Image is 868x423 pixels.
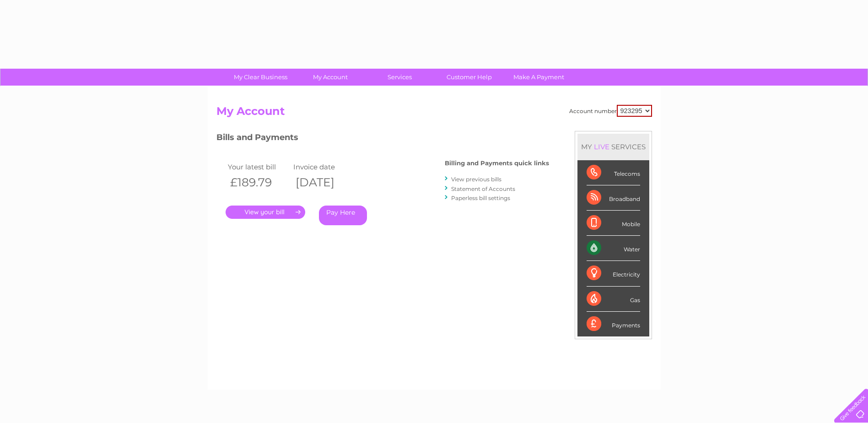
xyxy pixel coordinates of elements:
[226,161,291,173] td: Your latest bill
[223,69,298,86] a: My Clear Business
[569,105,652,117] div: Account number
[451,195,510,201] a: Paperless bill settings
[592,142,611,151] div: LIVE
[451,176,501,183] a: View previous bills
[577,134,649,160] div: MY SERVICES
[587,312,640,336] div: Payments
[501,69,577,86] a: Make A Payment
[216,105,652,122] h2: My Account
[431,69,507,86] a: Customer Help
[587,211,640,236] div: Mobile
[587,261,640,286] div: Electricity
[291,161,357,173] td: Invoice date
[587,185,640,211] div: Broadband
[226,206,305,219] a: .
[292,69,368,86] a: My Account
[216,131,549,147] h3: Bills and Payments
[291,173,357,192] th: [DATE]
[587,160,640,185] div: Telecoms
[319,206,367,225] a: Pay Here
[587,287,640,312] div: Gas
[226,173,291,192] th: £189.79
[445,160,549,167] h4: Billing and Payments quick links
[451,185,515,192] a: Statement of Accounts
[362,69,437,86] a: Services
[587,236,640,261] div: Water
